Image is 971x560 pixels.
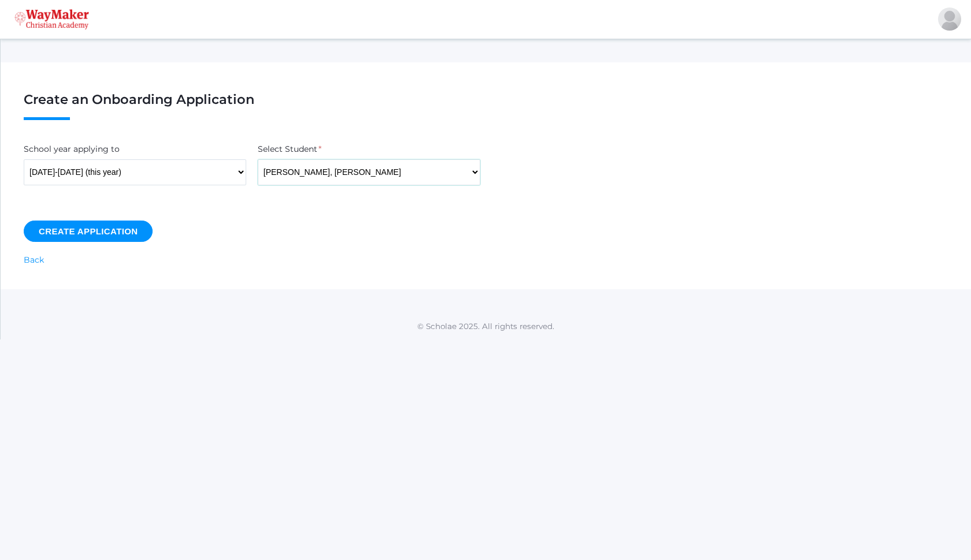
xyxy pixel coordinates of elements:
h1: Create an Onboarding Application [24,92,948,120]
label: Select Student [258,143,317,155]
label: School year applying to [24,143,120,155]
div: Hannah Hardisty [938,8,961,31]
input: Create Application [24,221,153,242]
a: Back [24,255,44,265]
p: © Scholae 2025. All rights reserved. [1,320,971,332]
img: waymaker-logo-stack-white-1602f2b1af18da31a5905e9982d058868370996dac5278e84edea6dabf9a3315.png [14,9,89,29]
